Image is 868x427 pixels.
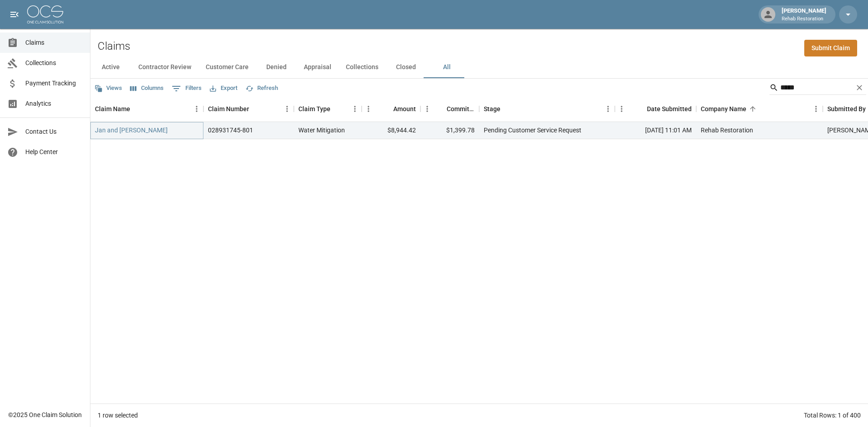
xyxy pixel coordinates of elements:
div: Claim Number [203,96,294,122]
div: Claim Type [298,96,330,122]
button: Menu [420,102,434,116]
span: Payment Tracking [25,79,83,88]
button: Menu [348,102,362,116]
button: Menu [809,102,823,116]
button: Sort [500,103,513,115]
div: Claim Name [95,96,130,122]
h2: Claims [98,40,130,53]
div: Claim Name [90,96,203,122]
div: 1 row selected [98,411,138,420]
span: Analytics [25,99,83,108]
button: Active [90,56,131,78]
button: Closed [386,56,426,78]
div: Claim Number [208,96,249,122]
button: Sort [381,103,393,115]
div: Claim Type [294,96,362,122]
span: Claims [25,38,83,47]
div: [DATE] 11:01 AM [615,122,696,139]
div: Submitted By [827,96,866,122]
div: Pending Customer Service Request [484,126,581,135]
div: Committed Amount [420,96,479,122]
div: Company Name [696,96,823,122]
p: Rehab Restoration [782,15,826,23]
img: ocs-logo-white-transparent.png [27,5,63,23]
div: Amount [362,96,420,122]
button: Menu [190,102,203,116]
div: Rehab Restoration [701,126,753,135]
div: © 2025 One Claim Solution [8,410,82,419]
button: Menu [362,102,375,116]
button: Export [208,81,240,95]
button: Sort [746,103,759,115]
a: Submit Claim [804,40,857,56]
button: Refresh [243,81,280,95]
div: Date Submitted [647,96,692,122]
div: $1,399.78 [420,122,479,139]
button: Sort [330,103,343,115]
div: [PERSON_NAME] [778,6,830,23]
div: Company Name [701,96,746,122]
div: $8,944.42 [362,122,420,139]
div: Committed Amount [447,96,475,122]
div: Date Submitted [615,96,696,122]
div: Stage [484,96,500,122]
div: Search [769,80,866,97]
button: All [426,56,467,78]
a: Jan and [PERSON_NAME] [95,126,168,135]
button: Appraisal [297,56,339,78]
span: Help Center [25,147,83,157]
button: Views [92,81,124,95]
span: Collections [25,58,83,68]
button: Collections [339,56,386,78]
button: Denied [256,56,297,78]
div: Water Mitigation [298,126,345,135]
button: Sort [434,103,447,115]
button: Select columns [128,81,166,95]
button: Show filters [170,81,204,96]
button: open drawer [5,5,24,23]
button: Sort [634,103,647,115]
button: Customer Care [198,56,256,78]
button: Contractor Review [131,56,198,78]
span: Contact Us [25,127,83,136]
div: 028931745-801 [208,126,253,135]
div: dynamic tabs [90,56,868,78]
div: Amount [393,96,416,122]
button: Clear [853,81,866,94]
div: Total Rows: 1 of 400 [804,411,861,420]
button: Sort [249,103,262,115]
div: Stage [479,96,615,122]
button: Menu [615,102,628,116]
button: Menu [280,102,294,116]
button: Menu [601,102,615,116]
button: Sort [130,103,143,115]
